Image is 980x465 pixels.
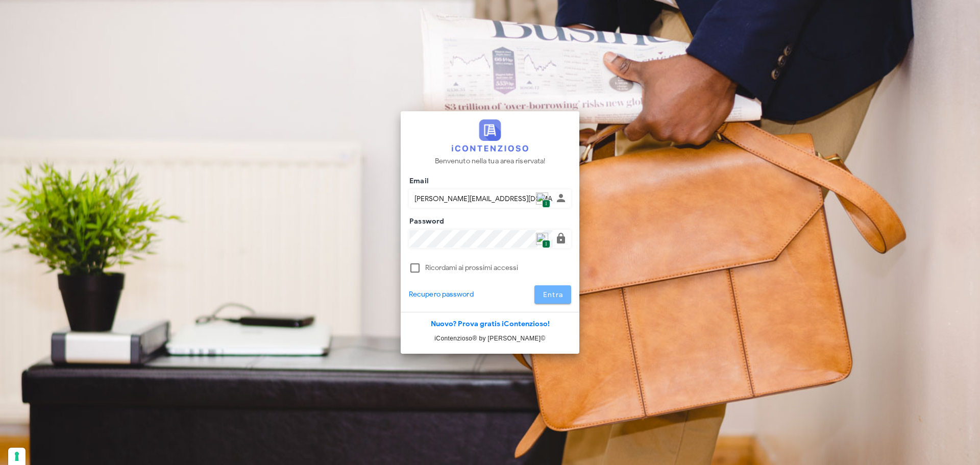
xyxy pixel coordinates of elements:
img: npw-badge-icon.svg [536,192,548,205]
p: Benvenuto nella tua area riservata! [435,156,546,167]
button: Le tue preferenze relative al consenso per le tecnologie di tracciamento [8,448,26,465]
label: Ricordami ai prossimi accessi [425,263,571,273]
span: Entra [543,290,563,299]
a: Nuovo? Prova gratis iContenzioso! [431,320,550,328]
label: Password [406,216,445,227]
label: Email [406,176,429,186]
span: 1 [542,200,550,208]
a: Recupero password [409,289,474,300]
input: Inserisci il tuo indirizzo email [409,190,553,207]
button: Entra [534,285,572,304]
span: 1 [542,240,550,249]
p: iContenzioso® by [PERSON_NAME]© [401,333,579,344]
img: npw-badge-icon.svg [536,233,548,245]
